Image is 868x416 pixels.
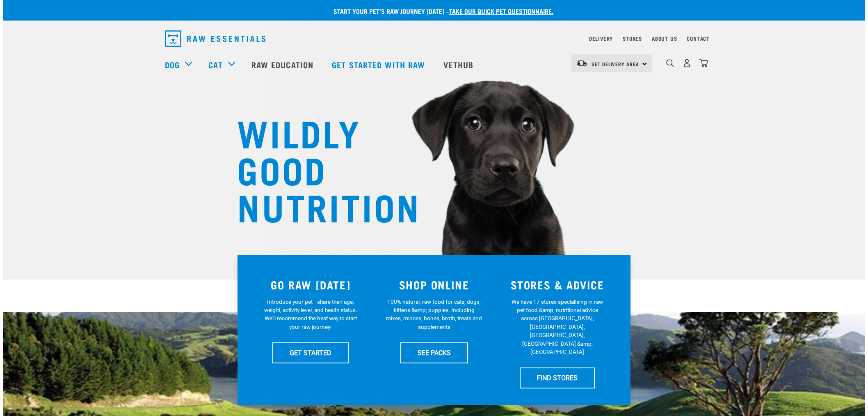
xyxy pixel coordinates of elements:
[435,48,484,81] a: Vethub
[509,298,605,356] p: We have 17 stores specialising in raw pet food &amp; nutritional advice across [GEOGRAPHIC_DATA],...
[623,37,642,40] a: Stores
[254,278,368,291] h3: GO RAW [DATE]
[520,367,595,388] a: FIND STORES
[687,37,710,40] a: Contact
[377,278,491,291] h3: SHOP ONLINE
[683,59,691,67] img: user.png
[208,58,222,71] a: Cat
[386,298,482,331] p: 100% natural, raw food for cats, dogs, kittens &amp; puppies. Including mixes, minces, bones, bro...
[449,9,553,13] a: take our quick pet questionnaire.
[165,58,180,71] a: Dog
[272,342,349,363] a: GET STARTED
[699,59,708,67] img: home-icon@2x.png
[243,48,324,81] a: Raw Education
[263,298,359,331] p: Introduce your pet—share their age, weight, activity level, and health status. We'll recommend th...
[237,113,401,224] h1: WILDLY GOOD NUTRITION
[165,30,265,47] img: Raw Essentials Logo
[158,27,710,50] nav: dropdown navigation
[400,342,468,363] a: SEE PACKS
[500,278,614,291] h3: STORES & ADVICE
[576,60,587,67] img: van-moving.png
[592,62,639,65] span: Set Delivery Area
[589,37,613,40] a: Delivery
[652,37,677,40] a: About Us
[666,59,674,67] img: home-icon-1@2x.png
[324,48,435,81] a: Get started with Raw
[3,48,865,81] nav: dropdown navigation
